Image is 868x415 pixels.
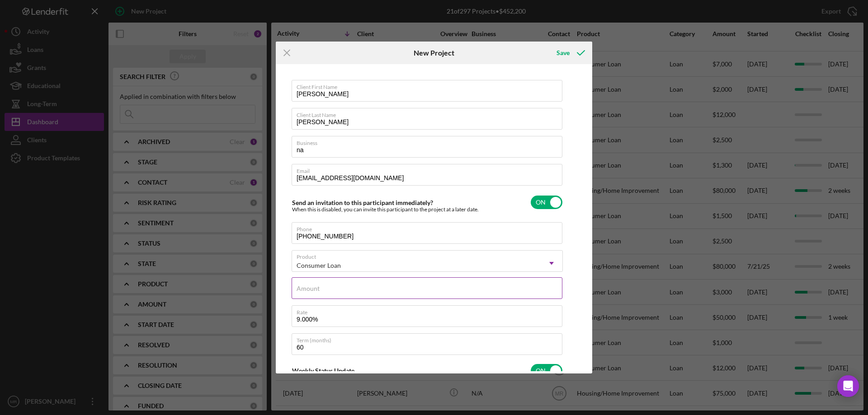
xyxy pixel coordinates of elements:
[557,44,570,62] div: Save
[297,108,562,118] label: Client Last Name
[292,206,479,213] div: When this is disabled, you can invite this participant to the project at a later date.
[297,80,562,90] label: Client First Name
[292,367,354,374] label: Weekly Status Update
[292,199,433,206] label: Send an invitation to this participant immediately?
[837,375,859,397] div: Open Intercom Messenger
[297,262,341,269] div: Consumer Loan
[297,136,562,146] label: Business
[547,44,592,62] button: Save
[297,223,562,233] label: Phone
[297,285,320,292] label: Amount
[297,306,562,316] label: Rate
[414,49,454,57] h6: New Project
[297,334,562,344] label: Term (months)
[297,164,562,174] label: Email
